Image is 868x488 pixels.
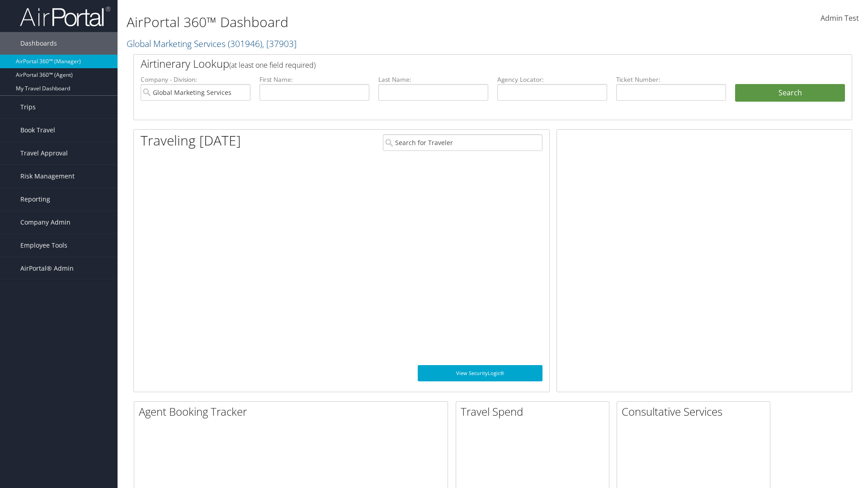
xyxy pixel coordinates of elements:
[383,134,542,151] input: Search for Traveler
[20,211,71,234] span: Company Admin
[141,56,785,71] h2: Airtinerary Lookup
[259,75,369,84] label: First Name:
[127,38,297,50] a: Global Marketing Services
[20,142,68,164] span: Travel Approval
[461,404,609,419] h2: Travel Spend
[228,38,262,50] span: ( 301946 )
[20,257,74,280] span: AirPortal® Admin
[229,60,316,70] span: (at least one field required)
[616,75,726,84] label: Ticket Number:
[20,165,75,188] span: Risk Management
[20,188,50,211] span: Reporting
[20,96,36,118] span: Trips
[735,84,845,102] button: Search
[127,13,615,32] h1: AirPortal 360™ Dashboard
[20,119,55,141] span: Book Travel
[20,6,110,27] img: airportal-logo.png
[20,234,67,257] span: Employee Tools
[378,75,488,84] label: Last Name:
[262,38,297,50] span: , [ 37903 ]
[141,75,250,84] label: Company - Division:
[418,365,542,381] a: View SecurityLogic®
[821,5,859,33] a: Admin Test
[622,404,770,419] h2: Consultative Services
[141,131,241,150] h1: Traveling [DATE]
[497,75,607,84] label: Agency Locator:
[139,404,448,419] h2: Agent Booking Tracker
[821,13,859,23] span: Admin Test
[20,32,57,55] span: Dashboards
